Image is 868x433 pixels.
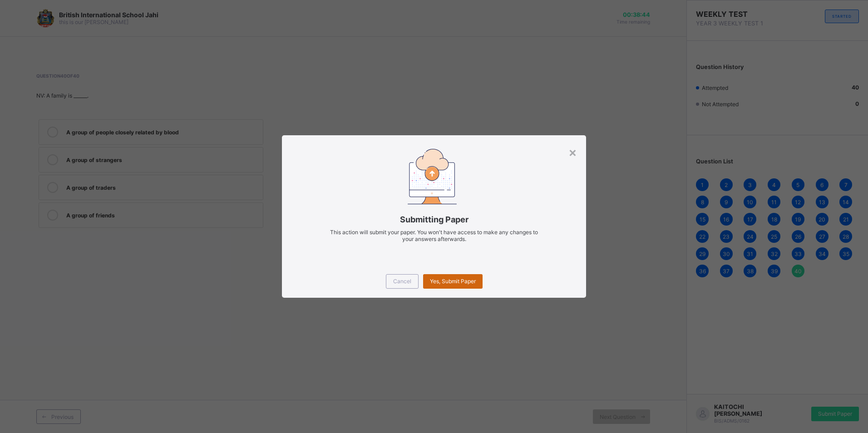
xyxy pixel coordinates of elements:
[296,215,572,224] span: Submitting Paper
[393,278,411,285] span: Cancel
[330,229,538,242] span: This action will submit your paper. You won't have access to make any changes to your answers aft...
[408,149,457,204] img: submitting-paper.7509aad6ec86be490e328e6d2a33d40a.svg
[430,278,476,285] span: Yes, Submit Paper
[568,144,577,160] div: ×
